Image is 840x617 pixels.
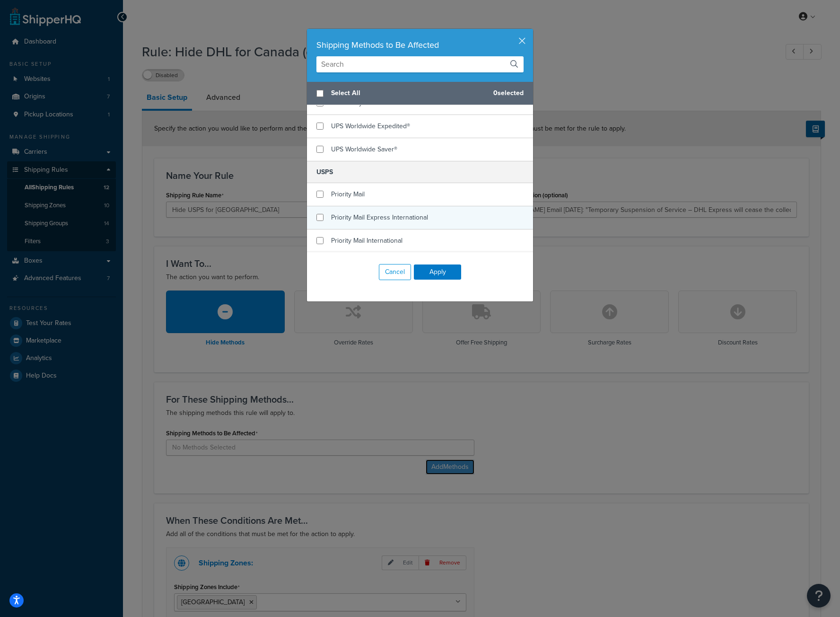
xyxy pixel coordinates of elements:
[316,56,524,72] input: Search
[316,38,524,52] div: Shipping Methods to Be Affected
[331,121,410,131] span: UPS Worldwide Expedited®
[331,98,385,108] span: UPS 3 Day Select®
[307,82,533,105] div: 0 selected
[331,236,402,246] span: Priority Mail International
[331,144,397,154] span: UPS Worldwide Saver®
[331,87,486,100] span: Select All
[379,264,411,280] button: Cancel
[331,189,365,199] span: Priority Mail
[307,161,533,183] h5: USPS
[414,264,461,280] button: Apply
[331,212,428,222] span: Priority Mail Express International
